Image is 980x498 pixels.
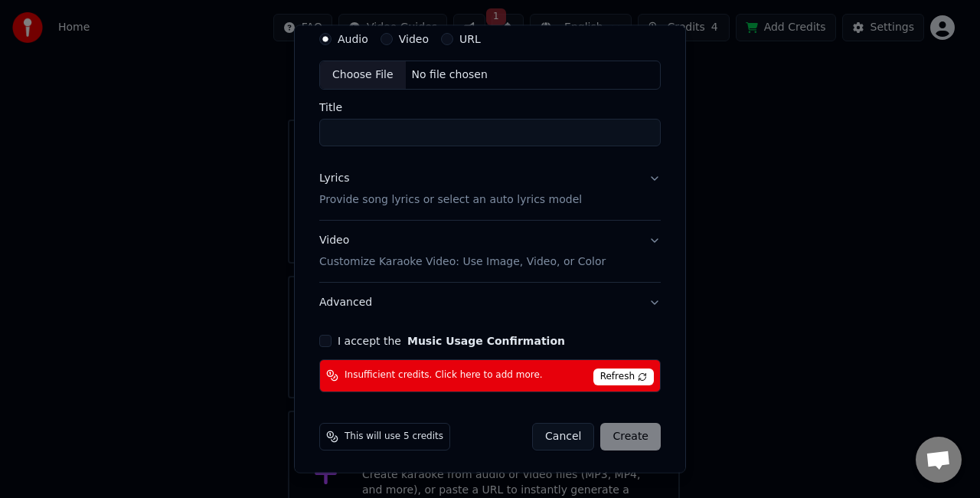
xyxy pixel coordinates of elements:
[532,423,594,450] button: Cancel
[338,34,368,45] label: Audio
[319,233,606,270] div: Video
[319,159,661,220] button: LyricsProvide song lyrics or select an auto lyrics model
[399,34,429,45] label: Video
[319,221,661,282] button: VideoCustomize Karaoke Video: Use Image, Video, or Color
[406,68,494,84] div: No file chosen
[593,369,654,385] span: Refresh
[319,171,349,186] div: Lyrics
[319,254,606,270] p: Customize Karaoke Video: Use Image, Video, or Color
[338,336,565,346] label: I accept the
[345,431,443,443] span: This will use 5 credits
[320,62,406,90] div: Choose File
[319,102,661,113] label: Title
[319,192,582,208] p: Provide song lyrics or select an auto lyrics model
[345,370,543,382] span: Insufficient credits. Click here to add more.
[459,34,481,45] label: URL
[319,283,661,323] button: Advanced
[407,336,565,346] button: I accept the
